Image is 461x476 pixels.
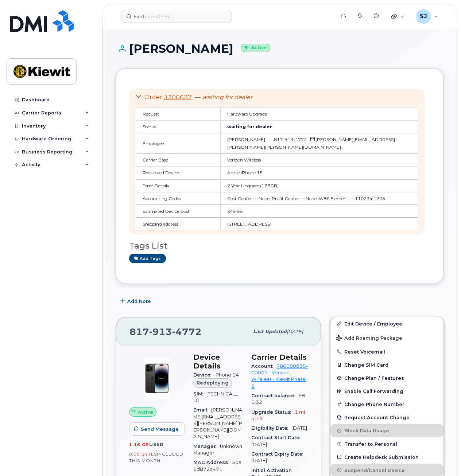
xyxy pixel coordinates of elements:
[251,409,306,421] span: 1 mth left
[136,108,220,120] td: Request
[220,108,418,120] td: Hardware Upgrade
[251,363,276,369] span: Account
[220,166,418,179] td: Apple iPhone 15
[344,467,405,473] span: Suspend/Cancel Device
[136,153,220,166] td: Carrier Base
[330,371,443,385] button: Change Plan / Features
[129,452,157,457] span: 0.00 Bytes
[172,326,202,337] span: 4772
[220,153,418,166] td: Verizon Wireless
[251,409,295,415] span: Upgrade Status
[227,137,395,150] span: [PERSON_NAME][EMAIL_ADDRESS][PERSON_NAME][PERSON_NAME][DOMAIN_NAME]
[251,353,308,362] h3: Carrier Details
[197,379,229,386] span: Redeploying
[202,94,252,101] em: waiting for dealer
[251,442,267,447] span: [DATE]
[136,205,220,218] td: Estimated Device Cost
[193,372,214,378] span: Device
[227,137,265,142] span: [PERSON_NAME]
[193,391,206,397] span: SIM
[193,460,232,465] span: MAC Address
[195,94,252,101] span: —
[330,330,443,345] button: Add Roaming Package
[330,424,443,437] button: Block Data Usage
[129,442,149,447] span: 1.16 GB
[136,179,220,192] td: Term Details
[116,295,157,308] button: Add Note
[193,391,239,403] span: [TECHNICAL_ID]
[344,375,404,381] span: Change Plan / Features
[220,179,418,192] td: 2 Year Upgrade (128GB)
[220,218,418,230] td: [STREET_ADDRESS]
[214,372,239,378] span: iPhone 14
[274,137,307,142] span: 817
[287,329,303,334] span: [DATE]
[127,298,151,305] span: Add Note
[251,458,267,463] span: [DATE]
[129,422,185,436] button: Send Message
[253,329,287,334] span: Last updated
[220,205,418,218] td: $49.99
[136,192,220,205] td: Accounting Codes
[251,451,306,457] span: Contract Expiry Date
[330,411,443,424] button: Request Account Change
[193,353,243,370] h3: Device Details
[144,94,162,101] span: Order
[251,435,303,440] span: Contract Start Date
[330,437,443,450] button: Transfer to Personal
[193,444,220,449] span: Manager
[136,218,220,230] td: Shipping address
[344,389,403,394] span: Enable Call Forwarding
[220,120,418,133] td: waiting for dealer
[149,442,164,447] span: used
[330,358,443,371] button: Change SIM Card
[330,450,443,464] a: Create Helpdesk Submission
[330,345,443,358] button: Reset Voicemail
[129,241,430,250] h3: Tags List
[293,137,307,142] span: 4772
[193,407,242,439] span: [PERSON_NAME][EMAIL_ADDRESS][PERSON_NAME][PERSON_NAME][DOMAIN_NAME]
[251,425,291,431] span: Eligibility Date
[193,407,211,413] span: Email
[129,254,166,263] a: Add tags
[136,120,220,133] td: Status
[429,444,456,471] iframe: Messenger Launcher
[136,133,220,153] td: Employee
[137,409,153,415] span: Active
[135,356,179,400] img: image20231002-3703462-njx0qo.jpeg
[129,326,202,337] span: 817
[220,192,418,205] td: Cost Center — None, Profit Center — None, WBS Element — 110234.1705
[330,385,443,398] button: Enable Call Forwarding
[330,317,443,330] a: Edit Device / Employee
[251,363,308,389] a: 786080835-00001 - Verizon Wireless - Kiewit Phase 2
[129,451,183,463] span: included this month
[164,94,192,101] a: #300637
[149,326,172,337] span: 913
[291,425,307,431] span: [DATE]
[251,393,298,398] span: Contract balance
[336,335,402,342] span: Add Roaming Package
[283,137,293,142] span: 913
[241,44,270,52] small: Active
[116,42,444,55] h1: [PERSON_NAME]
[193,460,241,472] span: 50a6d872c471
[193,444,242,456] span: Unknown Manager
[330,398,443,411] button: Change Phone Number
[136,166,220,179] td: Requested Device
[141,426,179,433] span: Send Message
